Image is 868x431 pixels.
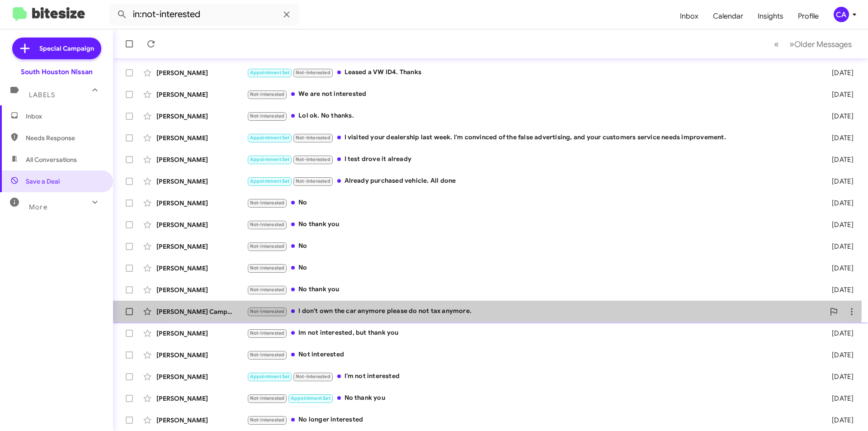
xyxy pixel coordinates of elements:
[250,308,285,314] span: Not-Interested
[794,39,852,49] span: Older Messages
[817,133,861,142] div: [DATE]
[250,200,285,206] span: Not-Interested
[817,264,861,273] div: [DATE]
[26,133,103,142] span: Needs Response
[247,415,817,425] div: No longer interested
[29,91,55,99] span: Labels
[156,394,247,403] div: [PERSON_NAME]
[817,416,861,425] div: [DATE]
[250,135,290,141] span: Appointment Set
[26,177,60,186] span: Save a Deal
[247,306,825,317] div: I don't own the car anymore please do not tax anymore.
[250,287,285,293] span: Not-Interested
[250,156,290,162] span: Appointment Set
[250,265,285,271] span: Not-Interested
[296,70,330,76] span: Not-Interested
[250,113,285,119] span: Not-Interested
[817,220,861,229] div: [DATE]
[296,374,330,379] span: Not-Interested
[826,7,858,22] button: CA
[156,350,247,360] div: [PERSON_NAME]
[789,38,794,50] span: »
[247,67,817,78] div: Leased a VW ID4. Thanks
[774,38,779,50] span: «
[817,394,861,403] div: [DATE]
[250,222,285,227] span: Not-Interested
[156,133,247,142] div: [PERSON_NAME]
[247,198,817,208] div: No
[29,203,47,211] span: More
[706,3,750,29] a: Calendar
[156,112,247,121] div: [PERSON_NAME]
[750,3,791,29] a: Insights
[250,330,285,336] span: Not-Interested
[817,350,861,360] div: [DATE]
[12,38,101,59] a: Special Campaign
[156,329,247,338] div: [PERSON_NAME]
[247,263,817,273] div: No
[156,264,247,273] div: [PERSON_NAME]
[247,111,817,121] div: Lol ok. No thanks.
[250,178,290,184] span: Appointment Set
[817,372,861,381] div: [DATE]
[247,154,817,165] div: I test drove it already
[250,417,285,423] span: Not-Interested
[817,285,861,294] div: [DATE]
[156,68,247,77] div: [PERSON_NAME]
[673,3,706,29] a: Inbox
[769,35,857,53] nav: Page navigation example
[784,35,857,53] button: Next
[156,177,247,186] div: [PERSON_NAME]
[817,90,861,99] div: [DATE]
[817,112,861,121] div: [DATE]
[156,416,247,425] div: [PERSON_NAME]
[21,67,93,76] div: South Houston Nissan
[250,243,285,249] span: Not-Interested
[247,328,817,338] div: Im not interested, but thank you
[250,91,285,97] span: Not-Interested
[156,285,247,294] div: [PERSON_NAME]
[26,112,103,121] span: Inbox
[247,284,817,295] div: No thank you
[791,3,826,29] a: Profile
[247,393,817,403] div: No thank you
[291,395,330,401] span: Appointment Set
[247,371,817,382] div: I'm not interested
[247,219,817,230] div: No thank you
[156,90,247,99] div: [PERSON_NAME]
[817,68,861,77] div: [DATE]
[250,352,285,358] span: Not-Interested
[247,350,817,360] div: Not interested
[247,176,817,186] div: Already purchased vehicle. All done
[296,135,330,141] span: Not-Interested
[769,35,784,53] button: Previous
[296,156,330,162] span: Not-Interested
[250,395,285,401] span: Not-Interested
[817,177,861,186] div: [DATE]
[247,89,817,99] div: We are not interested
[247,133,817,143] div: I visited your dealership last week. I'm convinced of the false advertising, and your customers s...
[817,155,861,164] div: [DATE]
[247,241,817,251] div: No
[156,242,247,251] div: [PERSON_NAME]
[109,4,299,25] input: Search
[296,178,330,184] span: Not-Interested
[156,220,247,229] div: [PERSON_NAME]
[26,155,77,164] span: All Conversations
[834,7,849,22] div: CA
[817,199,861,208] div: [DATE]
[156,307,247,316] div: [PERSON_NAME] Campus
[817,329,861,338] div: [DATE]
[156,199,247,208] div: [PERSON_NAME]
[156,372,247,381] div: [PERSON_NAME]
[156,155,247,164] div: [PERSON_NAME]
[250,70,290,76] span: Appointment Set
[250,374,290,379] span: Appointment Set
[817,242,861,251] div: [DATE]
[39,44,94,53] span: Special Campaign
